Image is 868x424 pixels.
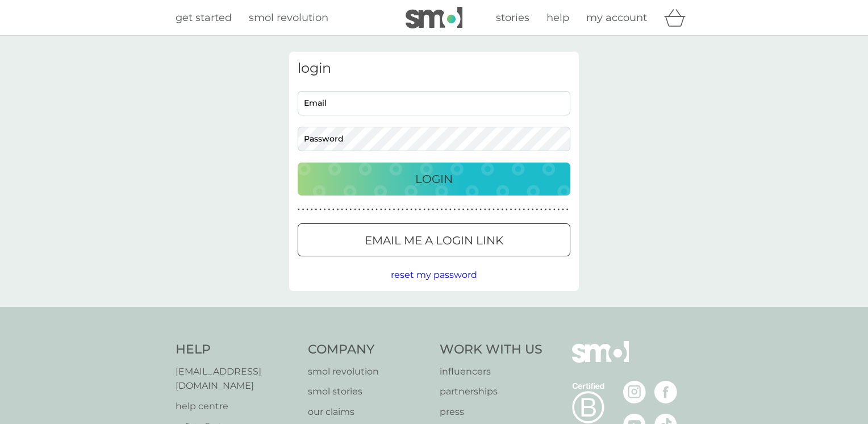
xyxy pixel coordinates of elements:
p: ● [393,207,395,213]
p: ● [298,207,300,213]
p: ● [449,207,452,213]
p: ● [306,207,308,213]
span: help [546,11,569,24]
p: ● [337,207,339,213]
span: reset my password [391,269,477,280]
p: ● [549,207,551,213]
p: ● [553,207,556,213]
p: ● [506,207,508,213]
p: ● [501,207,503,213]
p: ● [410,207,412,213]
p: ● [536,207,538,213]
a: help centre [176,399,297,414]
p: ● [545,207,547,213]
p: ● [341,207,343,213]
p: ● [385,207,387,213]
p: ● [428,207,430,213]
p: ● [489,207,491,213]
button: reset my password [391,268,477,282]
span: stories [496,11,529,24]
p: ● [402,207,404,213]
p: ● [302,207,304,213]
p: ● [479,207,482,213]
p: ● [319,207,322,213]
h4: Company [308,341,429,359]
a: influencers [440,364,542,379]
a: smol stories [308,384,429,399]
a: stories [496,10,529,26]
a: my account [586,10,647,26]
span: smol revolution [249,11,328,24]
p: ● [358,207,361,213]
h4: Help [176,341,297,359]
p: ● [558,207,560,213]
p: ● [315,207,318,213]
p: ● [454,207,456,213]
p: ● [514,207,516,213]
p: ● [345,207,348,213]
p: ● [362,207,365,213]
a: [EMAIL_ADDRESS][DOMAIN_NAME] [176,364,297,393]
p: ● [328,207,330,213]
p: ● [397,207,399,213]
p: ● [466,207,469,213]
img: visit the smol Facebook page [654,381,677,404]
p: ● [471,207,473,213]
button: Login [298,163,570,196]
p: ● [475,207,478,213]
p: ● [372,207,374,213]
img: smol [572,341,629,380]
p: ● [532,207,534,213]
p: ● [562,207,564,213]
p: ● [510,207,512,213]
a: get started [176,10,232,26]
p: ● [462,207,465,213]
a: press [440,405,542,419]
p: ● [436,207,439,213]
p: Login [415,170,453,188]
span: get started [176,11,232,24]
p: ● [367,207,369,213]
p: ● [375,207,378,213]
p: ● [406,207,408,213]
p: ● [497,207,499,213]
a: help [546,10,569,26]
div: basket [664,6,692,29]
p: ● [423,207,425,213]
p: ● [432,207,434,213]
p: ● [540,207,542,213]
a: partnerships [440,384,542,399]
p: ● [527,207,529,213]
p: ● [566,207,569,213]
p: ● [354,207,356,213]
p: ● [441,207,443,213]
p: ● [332,207,335,213]
p: ● [311,207,313,213]
img: smol [406,7,462,28]
img: visit the smol Instagram page [623,381,646,404]
p: ● [523,207,525,213]
p: ● [380,207,382,213]
a: our claims [308,405,429,419]
h4: Work With Us [440,341,542,359]
p: ● [389,207,391,213]
p: ● [419,207,422,213]
p: ● [519,207,521,213]
h3: login [298,60,570,77]
p: ● [415,207,417,213]
span: my account [586,11,647,24]
p: ● [493,207,495,213]
a: smol revolution [308,364,429,379]
p: ● [324,207,326,213]
p: ● [350,207,352,213]
p: ● [458,207,460,213]
a: smol revolution [249,10,328,26]
p: Email me a login link [365,231,503,250]
p: ● [484,207,486,213]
